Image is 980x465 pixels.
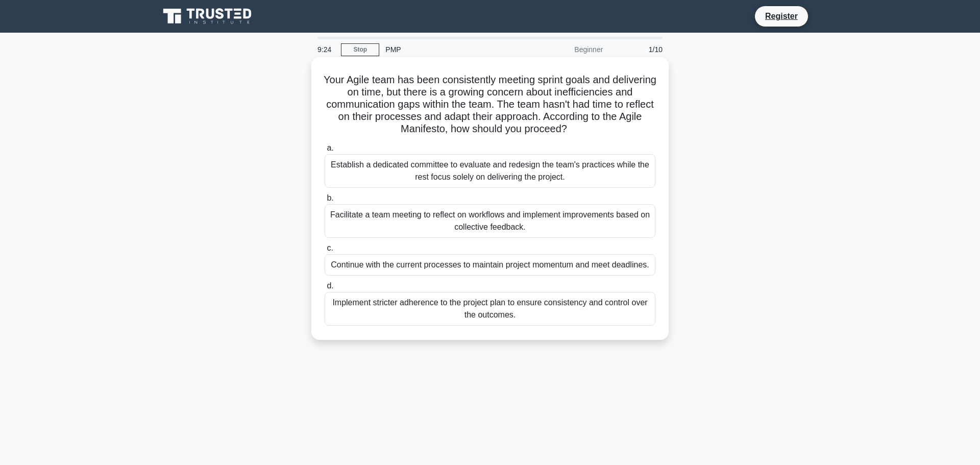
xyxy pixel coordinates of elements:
span: a. [327,143,333,152]
div: Beginner [520,39,609,60]
div: Facilitate a team meeting to reflect on workflows and implement improvements based on collective ... [325,204,655,238]
span: b. [327,193,333,202]
div: 1/10 [609,39,669,60]
div: 9:24 [311,39,341,60]
div: Implement stricter adherence to the project plan to ensure consistency and control over the outco... [325,292,655,326]
span: d. [327,281,333,290]
div: PMP [379,39,520,60]
h5: Your Agile team has been consistently meeting sprint goals and delivering on time, but there is a... [324,74,656,136]
div: Establish a dedicated committee to evaluate and redesign the team's practices while the rest focu... [325,154,655,188]
a: Register [759,10,804,22]
span: c. [327,243,333,252]
a: Stop [341,43,379,56]
div: Continue with the current processes to maintain project momentum and meet deadlines. [325,254,655,276]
